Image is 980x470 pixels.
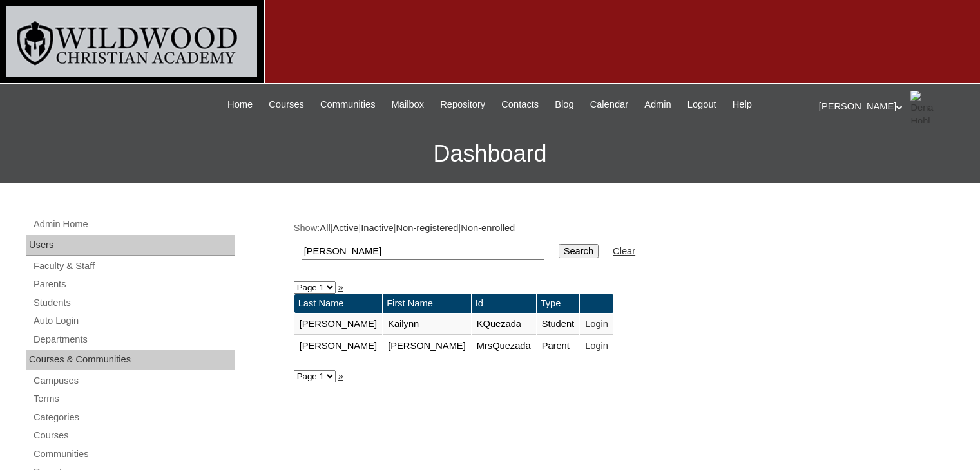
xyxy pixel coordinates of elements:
[687,97,716,112] span: Logout
[302,243,544,260] input: Search
[338,371,343,381] a: »
[555,97,573,112] span: Blog
[638,97,678,112] a: Admin
[559,244,599,258] input: Search
[26,350,235,370] div: Courses & Communities
[320,223,330,233] a: All
[32,409,235,426] a: Categories
[644,97,671,112] span: Admin
[383,314,471,335] td: Kailynn
[32,428,235,444] a: Courses
[262,97,311,112] a: Courses
[314,97,382,112] a: Communities
[32,276,235,292] a: Parents
[294,314,383,335] td: [PERSON_NAME]
[461,223,515,233] a: Non-enrolled
[32,446,235,462] a: Communities
[819,91,967,123] div: [PERSON_NAME]
[32,332,235,348] a: Departments
[32,373,235,389] a: Campuses
[440,97,485,112] span: Repository
[726,97,758,112] a: Help
[26,235,235,256] div: Users
[227,97,253,112] span: Home
[495,97,545,112] a: Contacts
[537,335,580,357] td: Parent
[383,294,471,313] td: First Name
[585,341,608,351] a: Login
[221,97,259,112] a: Home
[590,97,628,112] span: Calendar
[269,97,304,112] span: Courses
[396,223,459,233] a: Non-registered
[32,216,235,232] a: Admin Home
[338,282,343,292] a: »
[392,97,425,112] span: Mailbox
[320,97,376,112] span: Communities
[910,91,943,123] img: Dena Hohl
[584,97,635,112] a: Calendar
[472,294,536,313] td: Id
[32,391,235,407] a: Terms
[733,97,752,112] span: Help
[434,97,492,112] a: Repository
[361,223,394,233] a: Inactive
[472,335,536,357] td: MrsQuezada
[6,6,257,77] img: logo-white.png
[385,97,431,112] a: Mailbox
[32,258,235,274] a: Faculty & Staff
[548,97,580,112] a: Blog
[537,314,580,335] td: Student
[294,221,932,267] div: Show: | | | |
[537,294,580,313] td: Type
[294,335,383,357] td: [PERSON_NAME]
[332,223,358,233] a: Active
[681,97,723,112] a: Logout
[585,319,608,329] a: Login
[472,314,536,335] td: KQuezada
[32,295,235,311] a: Students
[32,313,235,329] a: Auto Login
[383,335,471,357] td: [PERSON_NAME]
[6,125,974,183] h3: Dashboard
[294,294,383,313] td: Last Name
[613,246,635,256] a: Clear
[501,97,539,112] span: Contacts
